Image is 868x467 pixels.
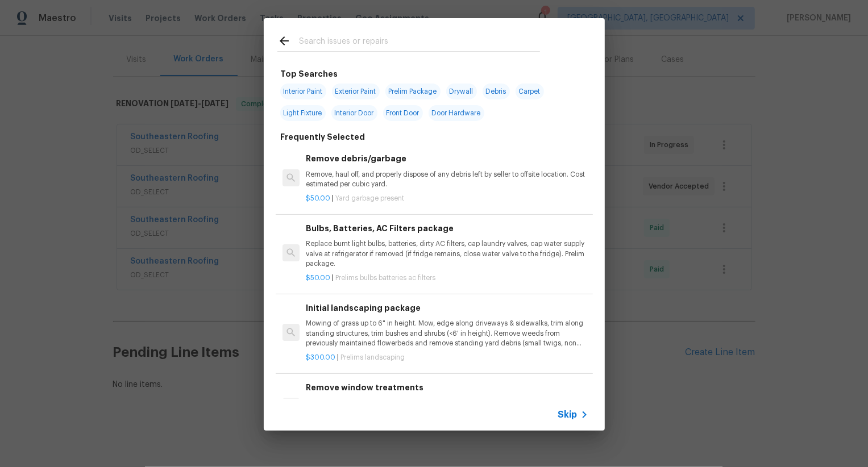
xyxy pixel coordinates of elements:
span: Front Door [383,105,423,121]
p: Replace burnt light bulbs, batteries, dirty AC filters, cap laundry valves, cap water supply valv... [306,239,588,268]
p: | [306,194,588,203]
span: Light Fixture [280,105,326,121]
p: | [306,353,588,362]
span: Skip [558,409,578,420]
span: $50.00 [306,274,330,281]
p: Mowing of grass up to 6" in height. Mow, edge along driveways & sidewalks, trim along standing st... [306,319,588,348]
span: Interior Paint [280,84,326,99]
p: Remove, haul off, and properly dispose of any debris left by seller to offsite location. Cost est... [306,170,588,189]
h6: Initial landscaping package [306,302,588,314]
span: Drywall [446,84,477,99]
p: | [306,273,588,283]
span: Prelims bulbs batteries ac filters [335,274,435,281]
span: $50.00 [306,195,330,202]
h6: Frequently Selected [281,131,366,143]
span: Door Hardware [429,105,484,121]
h6: Top Searches [281,68,338,80]
span: Exterior Paint [332,84,380,99]
span: Prelims landscaping [340,354,405,361]
span: $300.00 [306,354,335,361]
span: Prelim Package [385,84,441,99]
span: Debris [483,84,510,99]
span: Interior Door [331,105,377,121]
span: Carpet [516,84,544,99]
input: Search issues or repairs [299,34,540,51]
h6: Bulbs, Batteries, AC Filters package [306,222,588,235]
h6: Remove debris/garbage [306,152,588,165]
span: Yard garbage present [335,195,404,202]
h6: Remove window treatments [306,381,588,394]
